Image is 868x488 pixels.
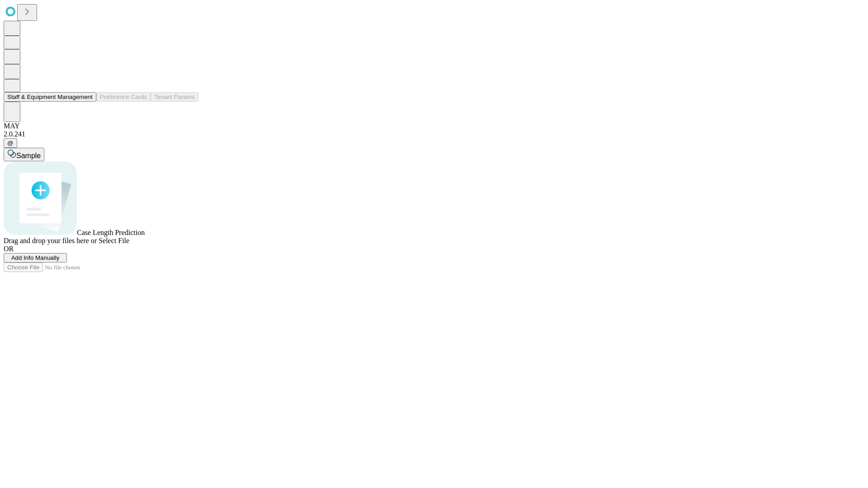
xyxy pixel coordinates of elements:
span: Add Info Manually [11,254,60,261]
button: Add Info Manually [4,253,67,263]
button: Tenant Params [151,92,198,102]
span: Case Length Prediction [77,229,145,236]
div: MAY [4,122,864,130]
button: Staff & Equipment Management [4,92,96,102]
span: OR [4,245,14,253]
span: Select File [99,237,129,244]
button: Preference Cards [96,92,151,102]
button: Sample [4,148,44,161]
span: Drag and drop your files here or [4,237,97,244]
span: Sample [16,152,41,160]
button: @ [4,138,17,148]
span: @ [7,140,14,146]
div: 2.0.241 [4,130,864,138]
